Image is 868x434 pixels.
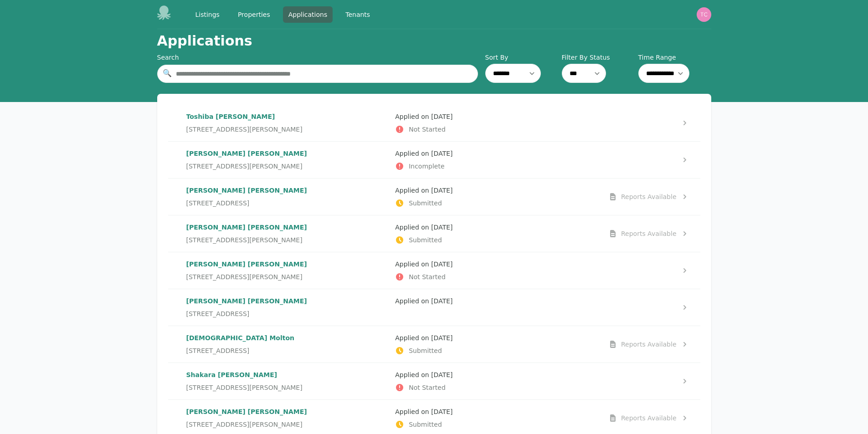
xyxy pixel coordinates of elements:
[395,272,597,281] p: Not Started
[431,334,452,342] time: [DATE]
[168,215,700,252] a: [PERSON_NAME] [PERSON_NAME][STREET_ADDRESS][PERSON_NAME]Applied on [DATE]SubmittedReports Available
[340,6,375,23] a: Tenants
[395,149,597,158] p: Applied on
[186,260,388,269] p: [PERSON_NAME] [PERSON_NAME]
[431,113,452,120] time: [DATE]
[395,235,597,245] p: Submitted
[168,179,700,215] a: [PERSON_NAME] [PERSON_NAME][STREET_ADDRESS]Applied on [DATE]SubmittedReports Available
[186,149,388,158] p: [PERSON_NAME] [PERSON_NAME]
[621,192,677,201] div: Reports Available
[157,33,252,49] h1: Applications
[395,260,597,269] p: Applied on
[186,383,303,392] span: [STREET_ADDRESS][PERSON_NAME]
[395,125,597,134] p: Not Started
[186,235,303,245] span: [STREET_ADDRESS][PERSON_NAME]
[186,223,388,232] p: [PERSON_NAME] [PERSON_NAME]
[562,53,635,62] label: Filter By Status
[168,363,700,399] a: Shakara [PERSON_NAME][STREET_ADDRESS][PERSON_NAME]Applied on [DATE]Not Started
[168,252,700,289] a: [PERSON_NAME] [PERSON_NAME][STREET_ADDRESS][PERSON_NAME]Applied on [DATE]Not Started
[186,370,388,379] p: Shakara [PERSON_NAME]
[168,326,700,363] a: [DEMOGRAPHIC_DATA] Molton[STREET_ADDRESS]Applied on [DATE]SubmittedReports Available
[485,53,558,62] label: Sort By
[395,420,597,429] p: Submitted
[395,199,597,208] p: Submitted
[157,53,478,62] div: Search
[395,186,597,195] p: Applied on
[431,187,452,194] time: [DATE]
[186,296,388,306] p: [PERSON_NAME] [PERSON_NAME]
[168,289,700,326] a: [PERSON_NAME] [PERSON_NAME][STREET_ADDRESS]Applied on [DATE]
[186,186,388,195] p: [PERSON_NAME] [PERSON_NAME]
[395,346,597,355] p: Submitted
[621,414,677,423] div: Reports Available
[395,383,597,392] p: Not Started
[638,53,711,62] label: Time Range
[395,333,597,342] p: Applied on
[431,224,452,231] time: [DATE]
[186,125,303,134] span: [STREET_ADDRESS][PERSON_NAME]
[190,6,225,23] a: Listings
[395,112,597,121] p: Applied on
[395,162,597,171] p: Incomplete
[168,105,700,141] a: Toshiba [PERSON_NAME][STREET_ADDRESS][PERSON_NAME]Applied on [DATE]Not Started
[621,340,677,349] div: Reports Available
[186,162,303,171] span: [STREET_ADDRESS][PERSON_NAME]
[186,272,303,281] span: [STREET_ADDRESS][PERSON_NAME]
[186,407,388,416] p: [PERSON_NAME] [PERSON_NAME]
[431,260,452,268] time: [DATE]
[395,296,597,306] p: Applied on
[232,6,276,23] a: Properties
[186,420,303,429] span: [STREET_ADDRESS][PERSON_NAME]
[431,371,452,378] time: [DATE]
[168,142,700,178] a: [PERSON_NAME] [PERSON_NAME][STREET_ADDRESS][PERSON_NAME]Applied on [DATE]Incomplete
[186,112,388,121] p: Toshiba [PERSON_NAME]
[186,199,250,208] span: [STREET_ADDRESS]
[395,370,597,379] p: Applied on
[431,408,452,415] time: [DATE]
[283,6,333,23] a: Applications
[395,223,597,232] p: Applied on
[186,346,250,355] span: [STREET_ADDRESS]
[431,150,452,157] time: [DATE]
[431,297,452,305] time: [DATE]
[395,407,597,416] p: Applied on
[621,229,677,238] div: Reports Available
[186,309,250,318] span: [STREET_ADDRESS]
[186,333,388,342] p: [DEMOGRAPHIC_DATA] Molton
